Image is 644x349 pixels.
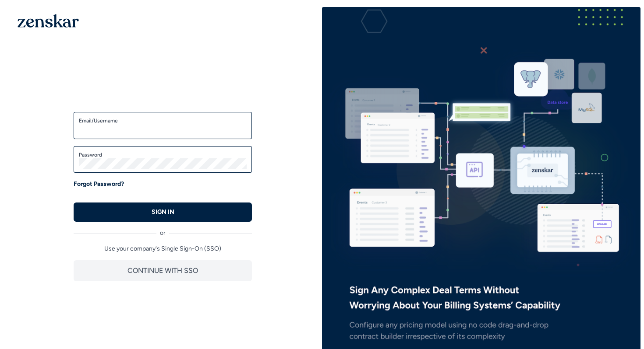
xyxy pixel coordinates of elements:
p: SIGN IN [152,208,174,216]
img: 1OGAJ2xQqyY4LXKgY66KYq0eOWRCkrZdAb3gUhuVAqdWPZE9SRJmCz+oDMSn4zDLXe31Ii730ItAGKgCKgCCgCikA4Av8PJUP... [18,14,79,28]
label: Password [79,151,247,158]
p: Use your company's Single Sign-On (SSO) [74,244,252,253]
button: SIGN IN [74,202,252,222]
a: Forgot Password? [74,180,124,188]
div: or [74,222,252,237]
label: Email/Username [79,117,247,124]
button: CONTINUE WITH SSO [74,260,252,281]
